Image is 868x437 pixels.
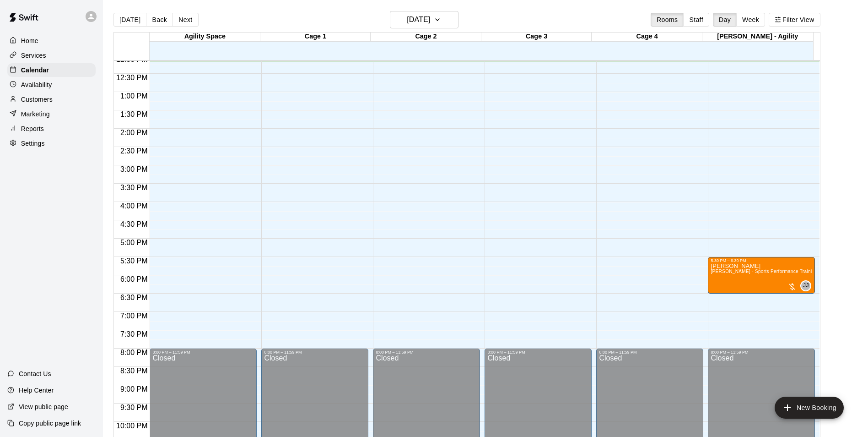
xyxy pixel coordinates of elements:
p: Help Center [19,386,54,395]
span: 9:00 PM [118,385,150,393]
a: Home [7,34,96,48]
a: Services [7,49,96,62]
span: 4:00 PM [118,202,150,210]
span: 2:30 PM [118,147,150,155]
a: Calendar [7,63,96,77]
button: Day [713,13,737,27]
a: Reports [7,122,96,136]
span: 6:00 PM [118,275,150,283]
span: [PERSON_NAME] - Sports Performance Training (60 min) [711,269,836,274]
a: Settings [7,137,96,150]
p: Contact Us [19,369,51,378]
span: 2:00 PM [118,129,150,137]
div: Cage 4 [592,33,702,41]
div: Cage 3 [481,33,592,41]
div: Agility Space [150,33,260,41]
span: 3:00 PM [118,165,150,173]
span: 4:30 PM [118,220,150,228]
button: Back [146,13,173,27]
span: JJ [803,281,809,290]
a: Availability [7,78,96,92]
span: 1:00 PM [118,92,150,100]
div: Josh Jones [800,280,811,291]
button: [DATE] [113,13,146,27]
span: 3:30 PM [118,184,150,191]
h6: [DATE] [407,13,430,26]
button: Week [736,13,765,27]
div: Cage 1 [260,33,371,41]
button: Staff [683,13,709,27]
a: Customers [7,93,96,106]
span: Josh Jones [804,280,811,291]
p: Customers [21,95,53,104]
button: [DATE] [390,11,458,28]
span: 10:00 PM [114,422,150,430]
span: 8:00 PM [118,349,150,356]
p: Services [21,51,46,60]
p: Copy public page link [19,419,81,428]
span: 7:30 PM [118,330,150,338]
div: 8:00 PM – 11:59 PM [152,350,254,355]
div: 8:00 PM – 11:59 PM [487,350,589,355]
p: Reports [21,124,44,133]
div: Cage 2 [371,33,481,41]
a: Marketing [7,107,96,121]
p: Availability [21,80,52,89]
span: 5:00 PM [118,239,150,246]
button: add [775,397,844,419]
div: 8:00 PM – 11:59 PM [711,350,812,355]
p: View public page [19,402,68,411]
span: 7:00 PM [118,312,150,320]
div: 8:00 PM – 11:59 PM [376,350,477,355]
span: 6:30 PM [118,294,150,301]
div: [PERSON_NAME] - Agility [702,33,813,41]
p: Settings [21,139,45,148]
button: Rooms [651,13,684,27]
span: 5:30 PM [118,257,150,265]
span: 8:30 PM [118,367,150,375]
p: Marketing [21,109,50,119]
span: 12:30 PM [114,74,150,82]
div: 8:00 PM – 11:59 PM [264,350,366,355]
div: 5:30 PM – 6:30 PM: Michael Wilcox [708,257,815,294]
p: Calendar [21,66,49,75]
button: Next [173,13,198,27]
div: 8:00 PM – 11:59 PM [599,350,701,355]
div: 5:30 PM – 6:30 PM [711,258,812,263]
span: 9:30 PM [118,404,150,411]
button: Filter View [769,13,820,27]
span: 1:30 PM [118,110,150,118]
p: Home [21,36,38,45]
